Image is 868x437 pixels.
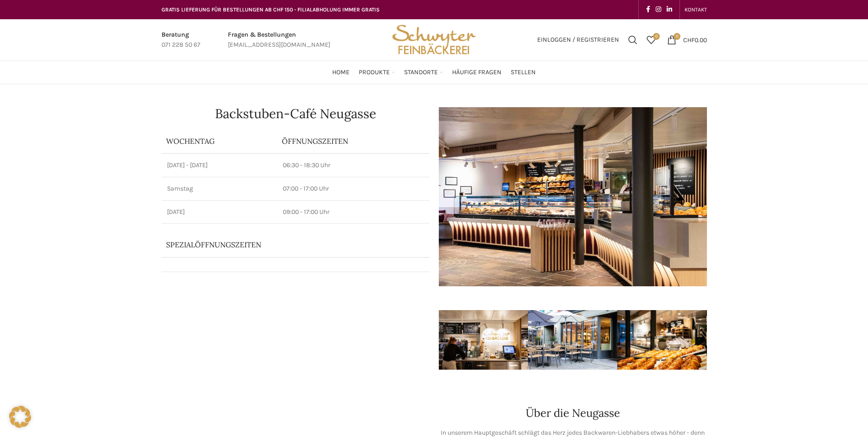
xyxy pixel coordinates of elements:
[511,68,536,77] span: Stellen
[452,63,501,82] a: Häufige Fragen
[162,30,200,50] a: Infobox link
[404,68,438,77] span: Standorte
[653,33,660,40] span: 0
[166,136,273,146] p: Wochentag
[511,63,536,82] a: Stellen
[643,3,653,16] a: Facebook social link
[537,37,619,43] span: Einloggen / Registrieren
[162,107,430,120] h1: Backstuben-Café Neugasse
[624,31,642,49] a: Suchen
[167,208,272,217] p: [DATE]
[642,31,660,49] div: Meine Wunschliste
[685,6,707,13] span: KONTAKT
[332,68,350,77] span: Home
[664,3,675,16] a: Linkedin social link
[404,63,443,82] a: Standorte
[533,31,624,49] a: Einloggen / Registrieren
[167,161,272,170] p: [DATE] - [DATE]
[389,19,479,60] img: Bäckerei Schwyter
[683,36,707,44] bdi: 0.00
[439,310,528,370] img: schwyter-17
[706,310,796,370] img: schwyter-10
[683,36,695,44] span: CHF
[439,408,707,419] h2: Über die Neugasse
[157,63,712,82] div: Main navigation
[228,30,330,50] a: Infobox link
[674,33,680,40] span: 0
[332,63,350,82] a: Home
[167,184,272,193] p: Samstag
[642,31,660,49] a: 0
[389,35,479,43] a: Site logo
[283,161,424,170] p: 06:30 - 18:30 Uhr
[283,184,424,193] p: 07:00 - 17:00 Uhr
[685,0,707,19] a: KONTAKT
[617,310,706,370] img: schwyter-12
[452,68,501,77] span: Häufige Fragen
[283,208,424,217] p: 09:00 - 17:00 Uhr
[528,310,617,370] img: schwyter-61
[653,3,664,16] a: Instagram social link
[162,6,380,13] span: GRATIS LIEFERUNG FÜR BESTELLUNGEN AB CHF 150 - FILIALABHOLUNG IMMER GRATIS
[663,31,712,49] a: 0 CHF0.00
[282,136,425,146] p: ÖFFNUNGSZEITEN
[359,68,390,77] span: Produkte
[359,63,395,82] a: Produkte
[680,0,712,19] div: Secondary navigation
[166,240,399,250] p: Spezialöffnungszeiten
